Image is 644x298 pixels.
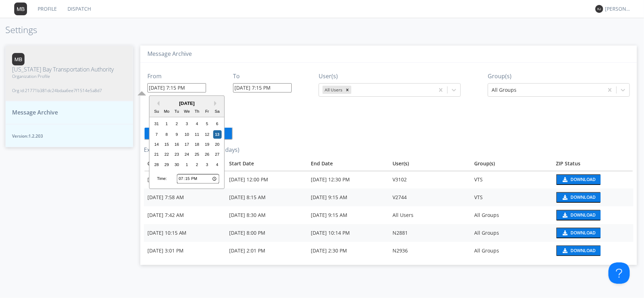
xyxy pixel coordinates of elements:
div: Choose Tuesday, September 2nd, 2025 [173,120,181,128]
div: VTS [474,194,549,201]
div: Choose Thursday, September 4th, 2025 [193,120,201,128]
div: [DATE] 12:00 PM [229,176,304,183]
button: Download [556,245,601,256]
button: Message Archive [5,101,133,124]
div: Choose Wednesday, September 24th, 2025 [183,150,191,159]
div: [DATE] 7:42 AM [147,212,222,219]
button: Download [556,192,601,203]
div: Download [570,231,596,235]
span: Message Archive [12,108,58,117]
button: Version:1.2.203 [5,124,133,147]
div: Choose Wednesday, September 3rd, 2025 [183,120,191,128]
div: VTS [474,176,549,183]
div: Choose Friday, September 5th, 2025 [203,120,211,128]
div: Sa [213,107,222,116]
div: [DATE] 10:15 AM [147,229,222,236]
div: [DATE] 8:30 AM [229,212,304,219]
div: All Users [393,212,467,219]
button: Next Month [214,101,219,106]
div: V2744 [393,194,467,201]
div: Choose Wednesday, September 10th, 2025 [183,130,191,139]
div: [DATE] 8:00 PM [229,229,304,236]
h3: Group(s) [488,73,630,80]
span: Org id: 21771b381dc24bdaa6ee7f1514e5a8d7 [12,87,114,94]
div: Choose Saturday, September 13th, 2025 [213,130,222,139]
div: N2936 [393,247,467,254]
img: download media button [562,230,568,235]
a: download media buttonDownload [556,174,630,185]
div: Su [152,107,161,116]
div: Download [570,213,596,217]
img: 373638.png [12,53,25,65]
div: N2881 [393,229,467,236]
div: V3102 [393,176,467,183]
div: All Users [323,86,343,94]
div: [DATE] 9:15 AM [311,194,385,201]
div: Choose Sunday, September 28th, 2025 [152,160,161,169]
button: Previous Month [155,101,159,106]
div: [DATE] 4:10 PM [147,176,222,183]
div: Download [570,195,596,199]
div: [DATE] 2:01 PM [229,247,304,254]
div: Choose Sunday, September 7th, 2025 [152,130,161,139]
input: Time [177,174,219,183]
th: Toggle SortBy [226,156,307,171]
div: Choose Thursday, September 11th, 2025 [193,130,201,139]
th: Group(s) [471,156,552,171]
div: Choose Saturday, September 6th, 2025 [213,120,222,128]
button: Create Zip [144,127,233,140]
div: [PERSON_NAME] [605,5,632,12]
div: [DATE] 9:15 AM [311,212,385,219]
div: Choose Saturday, September 27th, 2025 [213,150,222,159]
div: Fr [203,107,211,116]
span: Organization Profile [12,73,114,79]
div: Choose Tuesday, September 9th, 2025 [173,130,181,139]
button: Download [556,228,601,238]
div: [DATE] 7:58 AM [147,194,222,201]
div: Tu [173,107,181,116]
img: download media button [562,248,568,253]
div: Choose Sunday, August 31st, 2025 [152,120,161,128]
div: month 2025-09 [152,119,222,170]
img: download media button [562,195,568,200]
div: Choose Friday, September 19th, 2025 [203,140,211,149]
iframe: Toggle Customer Support [608,262,630,284]
button: Download [556,210,601,220]
div: [DATE] 8:15 AM [229,194,304,201]
div: Choose Saturday, October 4th, 2025 [213,160,222,169]
div: Choose Saturday, September 20th, 2025 [213,140,222,149]
div: Time: [157,176,167,182]
th: Toggle SortBy [144,156,226,171]
div: Mo [162,107,171,116]
div: Th [193,107,201,116]
div: Choose Thursday, September 25th, 2025 [193,150,201,159]
th: Toggle SortBy [553,156,633,171]
img: 373638.png [595,5,603,13]
div: Choose Friday, September 12th, 2025 [203,130,211,139]
div: Choose Thursday, October 2nd, 2025 [193,160,201,169]
div: All Groups [474,247,549,254]
div: Download [570,177,596,182]
img: download media button [562,213,568,218]
div: Choose Wednesday, September 17th, 2025 [183,140,191,149]
div: Choose Tuesday, September 23rd, 2025 [173,150,181,159]
div: All Groups [474,212,549,219]
div: We [183,107,191,116]
div: [DATE] 12:30 PM [311,176,385,183]
div: Choose Monday, September 29th, 2025 [162,160,171,169]
th: User(s) [389,156,471,171]
span: [US_STATE] Bay Transportation Authority [12,65,114,74]
div: Download [570,249,596,253]
div: Choose Friday, October 3rd, 2025 [203,160,211,169]
div: Choose Tuesday, September 30th, 2025 [173,160,181,169]
div: Choose Wednesday, October 1st, 2025 [183,160,191,169]
div: Remove All Users [343,86,351,94]
span: Version: 1.2.203 [12,133,126,139]
a: download media buttonDownload [556,228,630,238]
img: download media button [562,177,568,182]
div: Choose Sunday, September 21st, 2025 [152,150,161,159]
div: [DATE] [150,100,224,107]
div: Choose Monday, September 8th, 2025 [162,130,171,139]
a: download media buttonDownload [556,245,630,256]
div: Choose Monday, September 1st, 2025 [162,120,171,128]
